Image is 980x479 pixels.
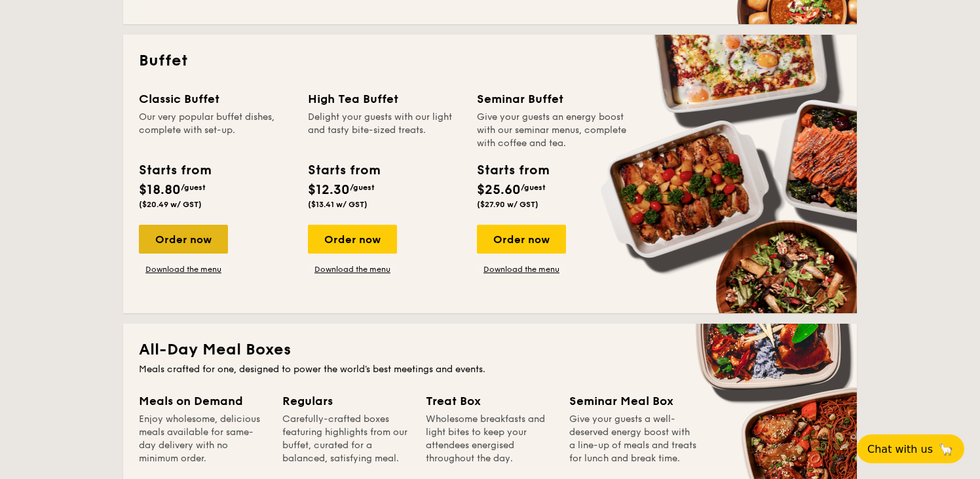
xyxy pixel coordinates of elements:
[139,111,292,150] div: Our very popular buffet dishes, complete with set-up.
[477,182,521,198] span: $25.60
[139,392,267,410] div: Meals on Demand
[477,264,566,275] a: Download the menu
[282,392,410,410] div: Regulars
[308,225,397,254] div: Order now
[139,90,292,108] div: Classic Buffet
[139,50,841,71] h2: Buffet
[139,161,210,180] div: Starts from
[139,225,228,254] div: Order now
[308,111,461,150] div: Delight your guests with our light and tasty bite-sized treats.
[350,183,375,192] span: /guest
[569,413,697,465] div: Give your guests a well-deserved energy boost with a line-up of meals and treats for lunch and br...
[181,183,206,192] span: /guest
[282,413,410,465] div: Carefully-crafted boxes featuring highlights from our buffet, curated for a balanced, satisfying ...
[308,200,367,209] span: ($13.41 w/ GST)
[308,161,379,180] div: Starts from
[139,413,267,465] div: Enjoy wholesome, delicious meals available for same-day delivery with no minimum order.
[308,264,397,275] a: Download the menu
[308,182,350,198] span: $12.30
[477,111,630,150] div: Give your guests an energy boost with our seminar menus, complete with coffee and tea.
[139,200,202,209] span: ($20.49 w/ GST)
[308,90,461,108] div: High Tea Buffet
[139,182,181,198] span: $18.80
[867,443,933,455] span: Chat with us
[139,363,841,376] div: Meals crafted for one, designed to power the world's best meetings and events.
[426,413,554,465] div: Wholesome breakfasts and light bites to keep your attendees energised throughout the day.
[426,392,554,410] div: Treat Box
[569,392,697,410] div: Seminar Meal Box
[477,161,548,180] div: Starts from
[139,339,841,360] h2: All-Day Meal Boxes
[477,90,630,108] div: Seminar Buffet
[521,183,546,192] span: /guest
[938,442,954,457] span: 🦙
[139,264,228,275] a: Download the menu
[857,434,964,463] button: Chat with us🦙
[477,225,566,254] div: Order now
[477,200,538,209] span: ($27.90 w/ GST)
